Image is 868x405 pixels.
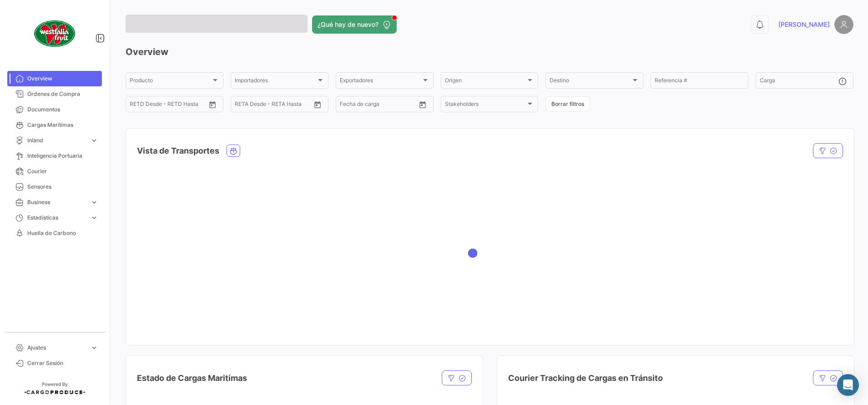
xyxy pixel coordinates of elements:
[137,145,219,157] h4: Vista de Transportes
[445,79,526,85] span: Origen
[235,102,251,109] input: Desde
[340,102,356,109] input: Desde
[7,179,102,195] a: Sensores
[90,214,98,222] span: expand_more
[32,11,77,56] img: client-50.png
[311,98,324,111] button: Open calendar
[318,20,378,29] span: ¿Qué hay de nuevo?
[27,75,98,83] span: Overview
[152,102,188,109] input: Hasta
[90,198,98,206] span: expand_more
[445,102,526,109] span: Stakeholders
[27,121,98,129] span: Cargas Marítimas
[130,79,211,85] span: Producto
[545,96,590,111] button: Borrar filtros
[550,79,631,85] span: Destino
[7,117,102,133] a: Cargas Marítimas
[27,183,98,191] span: Sensores
[778,20,830,29] span: [PERSON_NAME]
[137,372,247,385] h4: Estado de Cargas Maritimas
[7,71,102,86] a: Overview
[130,102,146,109] input: Desde
[27,136,86,145] span: Inland
[837,374,859,396] div: Abrir Intercom Messenger
[257,102,293,109] input: Hasta
[90,344,98,352] span: expand_more
[7,164,102,179] a: Courier
[27,90,98,98] span: Órdenes de Compra
[834,15,853,34] img: placeholder-user.png
[7,225,102,241] a: Huella de Carbono
[340,79,421,85] span: Exportadores
[27,229,98,237] span: Huella de Carbono
[27,344,86,352] span: Ajustes
[27,167,98,175] span: Courier
[7,148,102,164] a: Inteligencia Portuaria
[235,79,316,85] span: Importadores
[27,214,86,222] span: Estadísticas
[27,359,98,367] span: Cerrar Sesión
[27,105,98,114] span: Documentos
[227,145,240,156] button: Ocean
[27,198,86,206] span: Business
[416,98,429,111] button: Open calendar
[90,136,98,145] span: expand_more
[312,15,397,34] button: ¿Qué hay de nuevo?
[27,152,98,160] span: Inteligencia Portuaria
[7,86,102,102] a: Órdenes de Compra
[508,372,663,385] h4: Courier Tracking de Cargas en Tránsito
[363,102,399,109] input: Hasta
[7,102,102,117] a: Documentos
[206,98,219,111] button: Open calendar
[126,45,853,58] h3: Overview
